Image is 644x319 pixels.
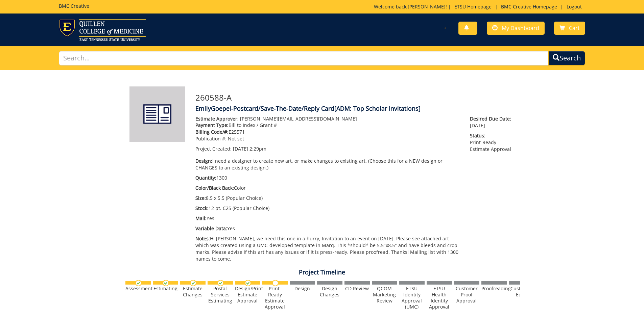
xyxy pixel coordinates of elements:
a: Cart [554,22,585,35]
div: Proofreading [481,286,507,292]
span: Stock: [195,205,209,211]
span: Not set [228,135,244,142]
p: Color [195,185,460,191]
div: Print-Ready Estimate Approval [262,286,288,310]
span: [DATE] 2:29pm [233,145,266,152]
span: Project Created: [195,145,232,152]
span: Notes: [195,235,210,242]
img: no [272,280,279,286]
img: checkmark [217,280,224,286]
p: Welcome back, ! | | | [374,3,585,10]
img: checkmark [245,280,251,286]
span: Color/Black Back: [195,185,234,191]
span: Billing Code/#: [195,129,229,135]
p: Print-Ready Estimate Approval [470,132,515,153]
input: Search... [59,51,549,65]
p: Yes [195,215,460,222]
div: CD Review [344,286,370,292]
h3: 260588-A [195,93,515,102]
p: I need a designer to create new art, or make changes to existing art. (Choose this for a NEW desi... [195,158,460,171]
div: Estimate Changes [180,286,206,298]
p: Yes [195,225,460,232]
p: [PERSON_NAME][EMAIL_ADDRESS][DOMAIN_NAME] [195,115,460,122]
h4: EmilyGoepel-Postcard/Save-The-Date/Reply Card [195,105,515,112]
h5: BMC Creative [59,3,89,8]
div: ETSU Health Identity Approval [427,286,452,310]
h4: Project Timeline [124,269,520,276]
p: E25571 [195,129,460,135]
img: checkmark [163,280,169,286]
p: 8.5 x 5.5 (Popular Choice) [195,195,460,202]
div: Design/Print Estimate Approval [235,286,260,304]
span: Desired Due Date: [470,115,515,122]
a: ETSU Homepage [451,3,495,10]
p: 12 pt. C2S (Popular Choice) [195,205,460,212]
div: ETSU Identity Approval (UMC) [399,286,425,310]
span: Estimate Approver: [195,115,239,122]
div: Assessment [125,286,151,292]
span: Quantity: [195,175,216,181]
p: Bill to Index / Grant # [195,122,460,129]
button: Search [548,51,585,65]
div: Design [290,286,315,292]
a: BMC Creative Homepage [498,3,560,10]
a: [PERSON_NAME] [408,3,446,10]
span: My Dashboard [502,24,539,32]
span: Cart [569,24,580,32]
div: QCOM Marketing Review [372,286,397,304]
span: [ADM: Top Scholar Invitations] [334,104,421,112]
img: Product featured image [129,86,185,142]
div: Customer Edits [509,286,534,298]
a: My Dashboard [487,22,545,35]
p: 1300 [195,175,460,181]
img: checkmark [190,280,196,286]
div: Postal Services Estimating [208,286,233,304]
div: Estimating [153,286,178,292]
span: Payment Type: [195,122,229,128]
img: ETSU logo [59,19,146,41]
span: Publication #: [195,135,226,142]
div: Design Changes [317,286,342,298]
span: Size: [195,195,206,201]
span: Mail: [195,215,207,221]
div: Customer Proof Approval [454,286,479,304]
p: [DATE] [470,115,515,129]
p: Hi [PERSON_NAME], we need this one in a hurry, Invitation to an event on [DATE]. Please see attac... [195,235,460,262]
a: Logout [563,3,585,10]
span: Variable Data: [195,225,227,232]
span: Status: [470,132,515,139]
span: Design: [195,158,212,164]
img: checkmark [135,280,142,286]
